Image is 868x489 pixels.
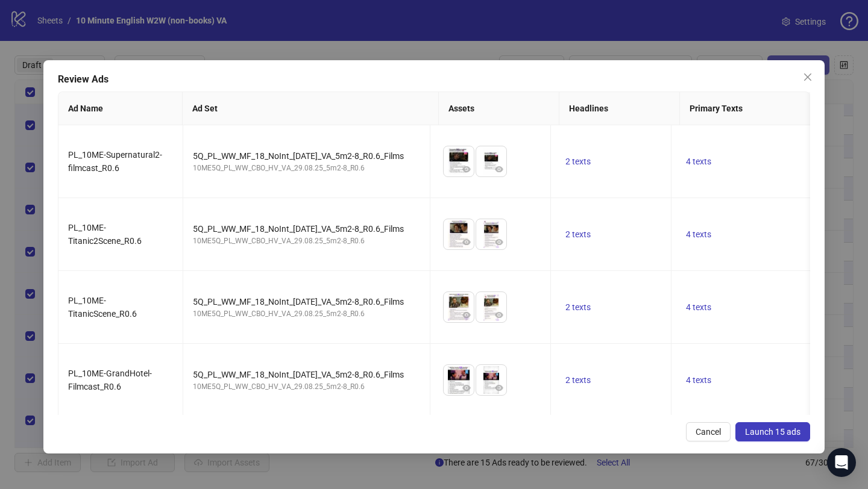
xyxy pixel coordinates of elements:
[798,67,817,87] button: Close
[803,72,813,82] span: close
[561,227,596,241] button: 2 texts
[681,154,716,169] button: 4 texts
[565,157,591,166] span: 2 texts
[492,381,506,395] button: Preview
[444,219,474,249] img: Asset 1
[193,381,420,393] div: 10ME5Q_PL_WW_CBO_HV_VA_29.08.25_5m2-8_R0.6
[492,162,506,176] button: Preview
[735,422,810,441] button: Launch 15 ads
[183,92,439,125] th: Ad Set
[827,448,856,477] div: Open Intercom Messenger
[561,373,596,387] button: 2 texts
[681,373,716,387] button: 4 texts
[444,292,474,322] img: Asset 1
[686,302,711,312] span: 4 texts
[680,92,831,125] th: Primary Texts
[193,163,420,174] div: 10ME5Q_PL_WW_CBO_HV_VA_29.08.25_5m2-8_R0.6
[696,427,721,437] span: Cancel
[459,162,474,176] button: Preview
[686,157,711,166] span: 4 texts
[565,229,591,239] span: 2 texts
[476,292,506,322] img: Asset 2
[745,427,800,437] span: Launch 15 ads
[686,229,711,239] span: 4 texts
[565,302,591,312] span: 2 texts
[68,223,142,246] span: PL_10ME-Titanic2Scene_R0.6
[193,295,420,308] div: 5Q_PL_WW_MF_18_NoInt_[DATE]_VA_5m2-8_R0.6_Films
[495,384,503,392] span: eye
[561,154,596,169] button: 2 texts
[492,308,506,322] button: Preview
[686,375,711,385] span: 4 texts
[681,300,716,314] button: 4 texts
[462,238,471,246] span: eye
[495,165,503,173] span: eye
[459,308,474,322] button: Preview
[68,369,152,391] span: PL_10ME-GrandHotel-Filmcast_R0.6
[68,296,137,319] span: PL_10ME-TitanicScene_R0.6
[492,235,506,249] button: Preview
[459,381,474,395] button: Preview
[193,149,420,163] div: 5Q_PL_WW_MF_18_NoInt_[DATE]_VA_5m2-8_R0.6_Films
[444,365,474,395] img: Asset 1
[68,150,162,173] span: PL_10ME-Supernatural2-filmcast_R0.6
[476,365,506,395] img: Asset 2
[495,238,503,246] span: eye
[462,384,471,392] span: eye
[495,311,503,319] span: eye
[193,235,420,247] div: 10ME5Q_PL_WW_CBO_HV_VA_29.08.25_5m2-8_R0.6
[58,72,810,87] div: Review Ads
[193,368,420,381] div: 5Q_PL_WW_MF_18_NoInt_[DATE]_VA_5m2-8_R0.6_Films
[459,235,474,249] button: Preview
[444,146,474,176] img: Asset 1
[561,300,596,314] button: 2 texts
[476,146,506,176] img: Asset 2
[462,165,471,173] span: eye
[559,92,680,125] th: Headlines
[462,311,471,319] span: eye
[193,308,420,320] div: 10ME5Q_PL_WW_CBO_HV_VA_29.08.25_5m2-8_R0.6
[193,222,420,235] div: 5Q_PL_WW_MF_18_NoInt_[DATE]_VA_5m2-8_R0.6_Films
[681,227,716,241] button: 4 texts
[565,375,591,385] span: 2 texts
[439,92,559,125] th: Assets
[58,92,183,125] th: Ad Name
[686,422,731,441] button: Cancel
[476,219,506,249] img: Asset 2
